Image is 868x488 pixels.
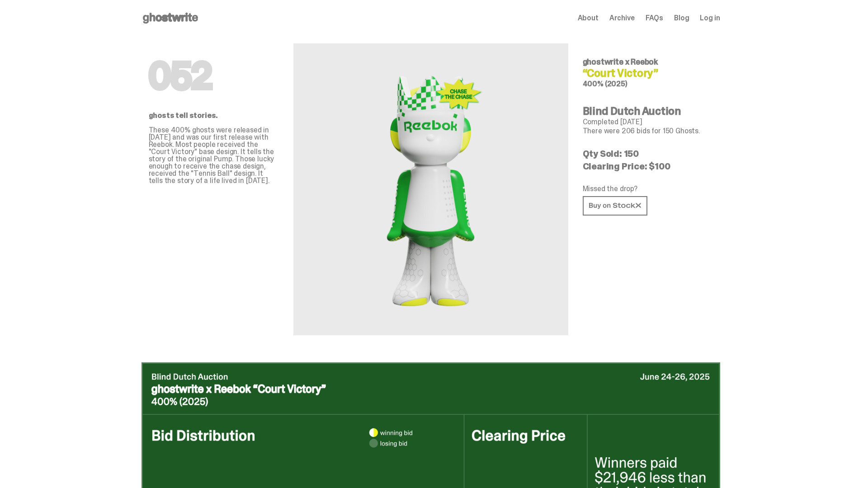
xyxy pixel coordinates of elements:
[583,79,627,89] span: 400% (2025)
[583,185,713,192] p: Missed the drop?
[149,127,279,184] p: These 400% ghosts were released in [DATE] and was our first release with Reebok. Most people rece...
[609,14,635,22] a: Archive
[674,14,689,22] a: Blog
[583,106,713,117] h4: Blind Dutch Auction
[578,14,599,22] a: About
[700,14,720,22] a: Log in
[583,162,713,171] p: Clearing Price: $100
[583,149,713,158] p: Qty Sold: 150
[377,65,485,314] img: Reebok&ldquo;Court Victory&rdquo;
[583,127,713,135] p: There were 206 bids for 150 Ghosts.
[149,58,279,94] h1: 052
[583,68,713,79] h4: “Court Victory”
[583,56,658,67] span: ghostwrite x Reebok
[646,14,663,22] a: FAQs
[149,112,279,119] p: ghosts tell stories.
[583,118,713,126] p: Completed [DATE]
